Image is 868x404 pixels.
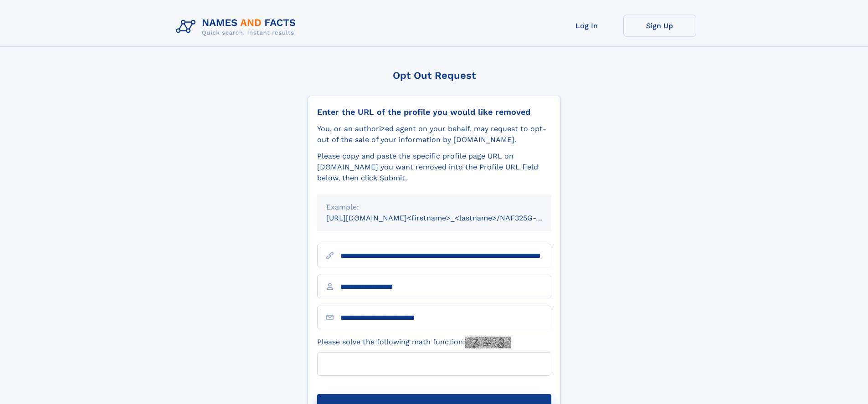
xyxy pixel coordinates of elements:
small: [URL][DOMAIN_NAME]<firstname>_<lastname>/NAF325G-xxxxxxxx [326,214,569,222]
a: Log In [550,15,623,37]
label: Please solve the following math function: [317,337,511,348]
img: Logo Names and Facts [172,15,303,39]
div: Enter the URL of the profile you would like removed [317,107,551,117]
div: Opt Out Request [308,70,561,81]
a: Sign Up [623,15,696,37]
div: Example: [326,202,542,213]
div: Please copy and paste the specific profile page URL on [DOMAIN_NAME] you want removed into the Pr... [317,151,551,184]
div: You, or an authorized agent on your behalf, may request to opt-out of the sale of your informatio... [317,123,551,145]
